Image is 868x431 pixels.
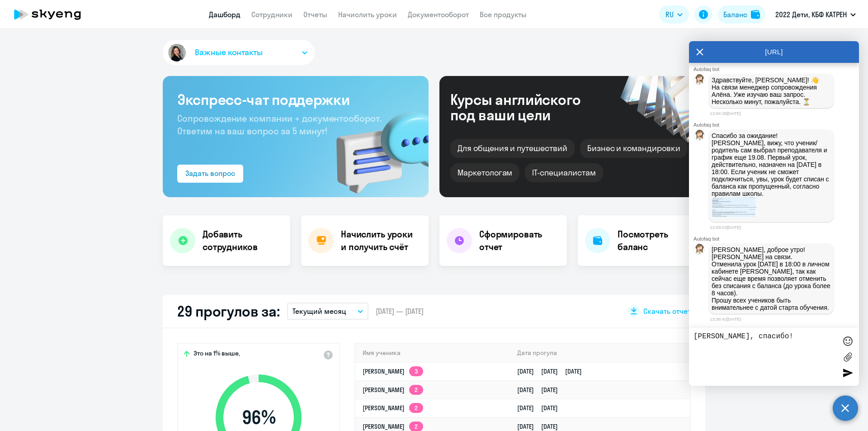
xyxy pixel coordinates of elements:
[185,168,235,179] div: Задать вопрос
[409,385,423,395] app-skyeng-badge: 2
[694,74,705,87] img: bot avatar
[665,9,674,20] span: RU
[450,139,575,158] div: Для общения и путешествий
[712,197,757,218] img: image.png
[517,386,565,394] a: [DATE][DATE]
[517,422,565,431] a: [DATE][DATE]
[643,306,691,316] span: Скачать отчет
[363,404,423,412] a: [PERSON_NAME]2
[712,132,831,197] p: Спасибо за ожидание! [PERSON_NAME], вижу, что ученик/родитель сам выбрал преподавателя и график е...
[659,5,689,24] button: RU
[177,165,243,183] button: Задать вопрос
[177,90,414,109] h3: Экспресс-чат поддержки
[694,244,705,257] img: bot avatar
[323,95,429,197] img: bg-img
[775,9,847,20] p: 2022 Дети, КБФ КАТРЕН
[712,246,831,311] p: [PERSON_NAME], доброе утро! [PERSON_NAME] на связи. Отменила урок [DATE] в 18:00 в личном кабинет...
[251,10,292,19] a: Сотрудники
[710,225,741,230] time: 13:09:03[DATE]
[517,404,565,412] a: [DATE][DATE]
[693,332,836,381] textarea: [PERSON_NAME], спасибо!
[693,66,859,72] div: Autofaq bot
[355,344,510,362] th: Имя ученика
[723,9,747,20] div: Баланс
[718,5,765,24] button: Балансbalance
[341,228,420,253] h4: Начислить уроки и получить счёт
[618,228,698,253] h4: Посмотреть баланс
[193,349,240,360] span: Это на 1% выше,
[338,10,397,19] a: Начислить уроки
[177,113,382,137] span: Сопровождение компании + документооборот. Ответим на ваш вопрос за 5 минут!
[510,344,690,362] th: Дата прогула
[209,10,241,19] a: Дашборд
[408,10,469,19] a: Документооборот
[450,92,605,123] div: Курсы английского под ваши цели
[710,317,741,322] time: 13:36:42[DATE]
[525,163,603,182] div: IT-специалистам
[694,130,705,143] img: bot avatar
[363,367,423,375] a: [PERSON_NAME]3
[751,10,760,19] img: balance
[207,407,311,428] span: 96 %
[376,306,424,316] span: [DATE] — [DATE]
[177,302,280,320] h2: 29 прогулов за:
[771,4,860,25] button: 2022 Дети, КБФ КАТРЕН
[480,10,527,19] a: Все продукты
[195,47,263,58] span: Важные контакты
[203,228,283,253] h4: Добавить сотрудников
[841,350,854,364] label: Лимит 10 файлов
[287,303,368,320] button: Текущий месяц
[303,10,327,19] a: Отчеты
[363,422,423,431] a: [PERSON_NAME]2
[693,236,859,242] div: Autofaq bot
[712,76,831,105] p: Здравствуйте, [PERSON_NAME]! 👋 ﻿На связи менеджер сопровождения Алёна. Уже изучаю ваш запрос. Нес...
[517,367,589,375] a: [DATE][DATE][DATE]
[292,306,346,317] p: Текущий месяц
[409,403,423,413] app-skyeng-badge: 2
[479,228,560,253] h4: Сформировать отчет
[580,139,688,158] div: Бизнес и командировки
[710,111,741,116] time: 13:04:38[DATE]
[363,386,423,394] a: [PERSON_NAME]2
[163,40,315,65] button: Важные контакты
[409,366,423,376] app-skyeng-badge: 3
[450,163,519,182] div: Маркетологам
[166,42,188,63] img: avatar
[693,122,859,128] div: Autofaq bot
